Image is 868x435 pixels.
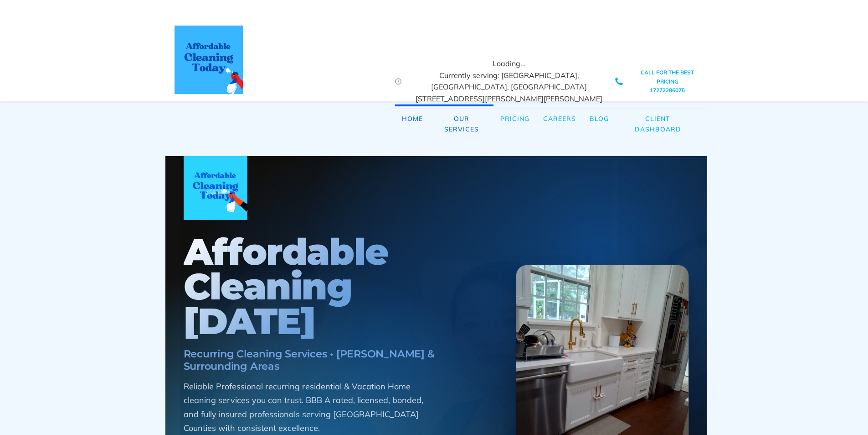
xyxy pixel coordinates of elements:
[175,26,243,94] img: affordable cleaning today Logo
[404,93,615,105] div: [STREET_ADDRESS][PERSON_NAME][PERSON_NAME]
[184,156,247,220] img: Affordable Cleaning Today
[493,105,536,133] a: Pricing
[616,105,700,143] a: Client Dashboard
[184,348,479,372] h1: Recurring Cleaning Services • [PERSON_NAME] & Surrounding Areas
[404,70,615,93] div: Currently serving: [GEOGRAPHIC_DATA], [GEOGRAPHIC_DATA], [GEOGRAPHIC_DATA]
[395,79,401,85] img: Clock Affordable Cleaning Today
[395,105,430,133] a: Home
[493,59,526,68] span: Loading...
[430,105,493,143] a: Our Services
[635,68,700,95] a: CALL FOR THE BEST PRICING17272286075
[536,105,583,133] a: Careers
[583,105,616,133] a: Blog
[184,235,479,339] h1: Affordable Cleaning [DATE]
